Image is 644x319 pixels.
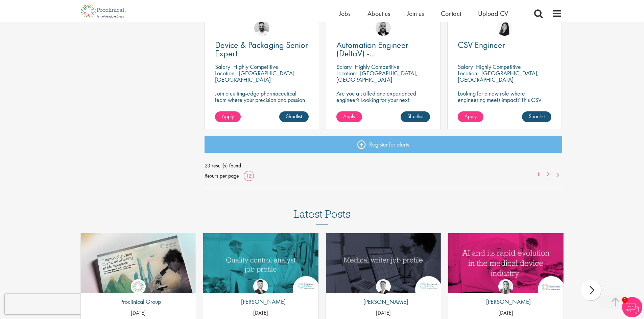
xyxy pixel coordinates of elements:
a: 1 [533,171,543,179]
img: Chatbot [622,297,642,317]
img: Hannah Burke [498,279,513,294]
a: Shortlist [279,111,309,122]
p: Proclinical Group [115,297,161,306]
span: Automation Engineer (DeltaV) - [GEOGRAPHIC_DATA] [336,39,418,68]
p: [PERSON_NAME] [358,297,408,306]
a: Jobs [339,9,351,18]
a: George Watson [PERSON_NAME] [358,279,408,310]
a: Shortlist [522,111,551,122]
p: Highly Competitive [476,63,521,71]
p: [PERSON_NAME] [236,297,286,306]
a: Link to a post [326,233,441,293]
p: [DATE] [448,309,564,317]
span: Device & Packaging Senior Expert [215,39,308,59]
a: Join us [407,9,424,18]
span: CSV Engineer [458,39,505,51]
a: About us [367,9,390,18]
a: CSV Engineer [458,41,551,49]
p: [DATE] [81,309,196,317]
p: Are you a skilled and experienced engineer? Looking for your next opportunity to assist with impa... [336,90,430,116]
a: 2 [543,171,553,179]
a: Link to a post [81,233,196,293]
p: Highly Competitive [355,63,400,71]
p: [DATE] [326,309,441,317]
p: [GEOGRAPHIC_DATA], [GEOGRAPHIC_DATA] [458,69,539,83]
img: quality control analyst job profile [203,233,318,293]
a: Link to a post [448,233,564,293]
iframe: reCAPTCHA [5,294,91,314]
img: Emile De Beer [254,21,269,36]
div: next [581,280,601,300]
p: [DATE] [203,309,318,317]
a: 12 [244,172,254,179]
p: Highly Competitive [233,63,278,71]
img: Proclinical: Life sciences hiring trends report 2025 [81,233,196,298]
span: Location: [215,69,236,77]
a: Contact [441,9,461,18]
span: 1 [622,297,628,303]
img: Medical writer job profile [326,233,441,293]
img: Jordan Kiely [376,21,391,36]
p: [PERSON_NAME] [481,297,531,306]
p: [GEOGRAPHIC_DATA], [GEOGRAPHIC_DATA] [336,69,418,83]
a: Joshua Godden [PERSON_NAME] [236,279,286,310]
a: Device & Packaging Senior Expert [215,41,309,58]
span: Salary [336,63,352,71]
span: Apply [464,113,477,120]
a: Shortlist [401,111,430,122]
p: [GEOGRAPHIC_DATA], [GEOGRAPHIC_DATA] [215,69,296,83]
span: Apply [222,113,234,120]
span: Location: [458,69,478,77]
span: Salary [215,63,230,71]
a: Link to a post [203,233,318,293]
p: Join a cutting-edge pharmaceutical team where your precision and passion for quality will help sh... [215,90,309,116]
img: Proclinical Group [131,279,146,294]
a: Automation Engineer (DeltaV) - [GEOGRAPHIC_DATA] [336,41,430,58]
span: Location: [336,69,357,77]
p: Looking for a new role where engineering meets impact? This CSV Engineer role is calling your name! [458,90,551,109]
span: 23 result(s) found [205,161,562,171]
a: Hannah Burke [PERSON_NAME] [481,279,531,310]
a: Upload CV [478,9,508,18]
a: Register for alerts [205,136,562,153]
span: Apply [343,113,355,120]
a: Apply [458,111,483,122]
a: Apply [215,111,241,122]
img: George Watson [376,279,391,294]
a: Apply [336,111,362,122]
img: Joshua Godden [253,279,268,294]
span: Results per page [205,171,239,181]
a: Proclinical Group Proclinical Group [115,279,161,310]
h3: Latest Posts [294,208,351,224]
img: Numhom Sudsok [497,21,512,36]
span: Salary [458,63,473,71]
img: AI and Its Impact on the Medical Device Industry | Proclinical [448,233,564,293]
